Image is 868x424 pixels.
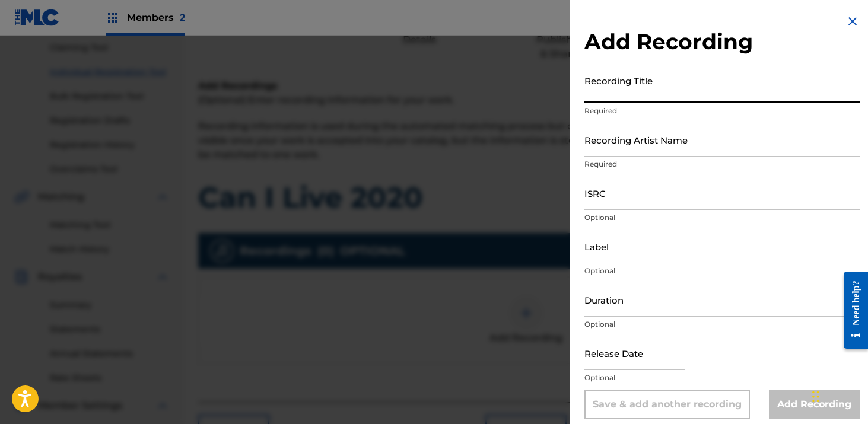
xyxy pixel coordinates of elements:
[835,263,868,358] iframe: Resource Center
[584,212,860,223] p: Optional
[584,266,860,276] p: Optional
[809,367,868,424] iframe: Chat Widget
[584,372,860,383] p: Optional
[127,11,185,24] span: Members
[584,28,860,55] h2: Add Recording
[14,9,60,26] img: MLC Logo
[584,106,860,116] p: Required
[180,12,185,23] span: 2
[584,159,860,170] p: Required
[812,379,819,415] div: Drag
[584,319,860,330] p: Optional
[106,11,120,25] img: Top Rightsholders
